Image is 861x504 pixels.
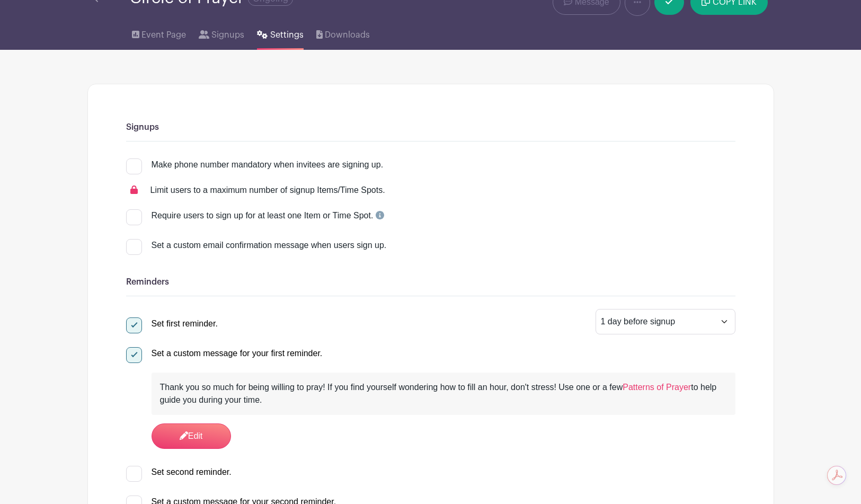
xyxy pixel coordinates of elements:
div: Make phone number mandatory when invitees are signing up. [152,158,384,171]
span: Downloads [325,29,370,41]
div: Set first reminder. [152,317,218,330]
div: Thank you so much for being willing to pray! If you find yourself wondering how to fill an hour, ... [160,381,727,406]
a: Event Page [132,16,186,50]
a: Settings [257,16,303,50]
a: Set second reminder. [126,467,232,476]
a: Patterns of Prayer [623,383,691,392]
a: Signups [199,16,244,50]
a: Set a custom message for your first reminder. [126,349,323,358]
span: Event Page [141,29,186,41]
a: Set first reminder. [126,319,218,328]
h6: Signups [126,122,735,132]
span: Signups [211,29,244,41]
div: Require users to sign up for at least one Item or Time Spot. [152,209,384,222]
h6: Reminders [126,277,735,287]
span: Settings [270,29,304,41]
div: Limit users to a maximum number of signup Items/Time Spots. [150,184,385,197]
a: Downloads [316,16,370,50]
div: Set second reminder. [152,466,232,479]
a: Edit [152,423,231,449]
div: Set a custom email confirmation message when users sign up. [152,239,735,252]
div: Set a custom message for your first reminder. [152,347,323,360]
